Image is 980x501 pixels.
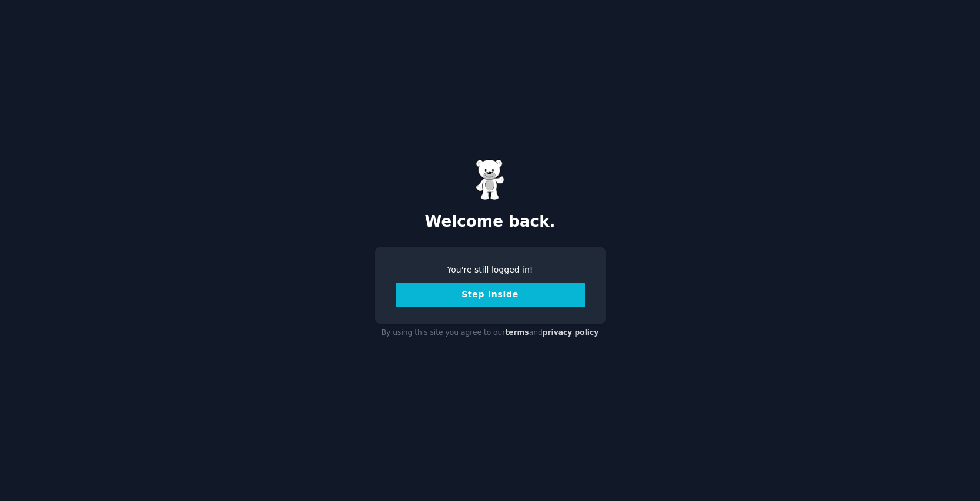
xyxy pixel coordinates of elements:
[476,159,505,200] img: Gummy Bear
[396,264,585,276] div: You're still logged in!
[396,290,585,299] a: Step Inside
[543,328,599,337] a: privacy policy
[375,213,606,231] h2: Welcome back.
[375,324,606,342] div: By using this site you agree to our and
[396,283,585,307] button: Step Inside
[505,328,529,337] a: terms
